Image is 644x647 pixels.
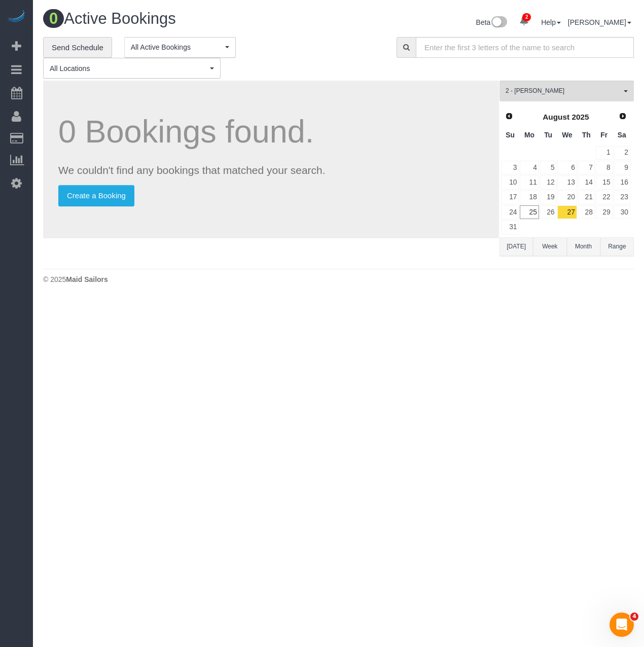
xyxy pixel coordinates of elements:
[571,113,589,121] span: 2025
[543,113,569,121] span: August
[630,613,638,621] span: 4
[416,37,634,58] input: Enter the first 3 letters of the name to search
[502,161,519,174] a: 3
[131,42,223,52] span: All Active Bookings
[619,112,627,120] span: Next
[124,37,236,58] button: All Active Bookings
[614,175,630,189] a: 16
[596,146,613,160] a: 1
[520,191,539,204] a: 18
[502,205,519,219] a: 24
[578,191,595,204] a: 21
[540,161,557,174] a: 5
[499,81,634,101] button: 2 - [PERSON_NAME]
[58,163,484,177] p: We couldn't find any bookings that matched your search.
[43,9,64,28] span: 0
[582,131,591,139] span: Thursday
[499,237,533,256] button: [DATE]
[505,112,513,120] span: Prev
[614,146,630,160] a: 2
[43,274,634,284] div: © 2025
[58,185,134,206] a: Create a Booking
[476,18,508,26] a: Beta
[557,175,577,189] a: 13
[541,18,561,26] a: Help
[578,161,595,174] a: 7
[502,220,519,234] a: 31
[520,205,539,219] a: 25
[6,10,26,24] img: Automaid Logo
[520,161,539,174] a: 4
[533,237,566,256] button: Week
[562,131,573,139] span: Wednesday
[540,191,557,204] a: 19
[506,131,515,139] span: Sunday
[43,10,331,27] h1: Active Bookings
[578,175,595,189] a: 14
[614,205,630,219] a: 30
[499,81,634,96] ol: All Teams
[596,175,613,189] a: 15
[596,191,613,204] a: 22
[524,131,534,139] span: Monday
[616,110,630,124] a: Next
[490,16,507,29] img: New interface
[506,87,621,95] span: 2 - [PERSON_NAME]
[520,175,539,189] a: 11
[544,131,552,139] span: Tuesday
[557,191,577,204] a: 20
[596,205,613,219] a: 29
[610,613,634,637] iframe: Intercom live chat
[540,205,557,219] a: 26
[557,161,577,174] a: 6
[614,191,630,204] a: 23
[502,110,516,124] a: Prev
[578,205,595,219] a: 28
[43,58,221,79] button: All Locations
[540,175,557,189] a: 12
[596,161,613,174] a: 8
[618,131,626,139] span: Saturday
[66,275,108,283] strong: Maid Sailors
[502,191,519,204] a: 17
[514,10,534,32] a: 2
[43,37,112,58] a: Send Schedule
[568,18,631,26] a: [PERSON_NAME]
[50,63,207,74] span: All Locations
[567,237,600,256] button: Month
[522,13,531,21] span: 2
[557,205,577,219] a: 27
[502,175,519,189] a: 10
[600,237,634,256] button: Range
[58,114,484,149] h1: 0 Bookings found.
[614,161,630,174] a: 9
[600,131,607,139] span: Friday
